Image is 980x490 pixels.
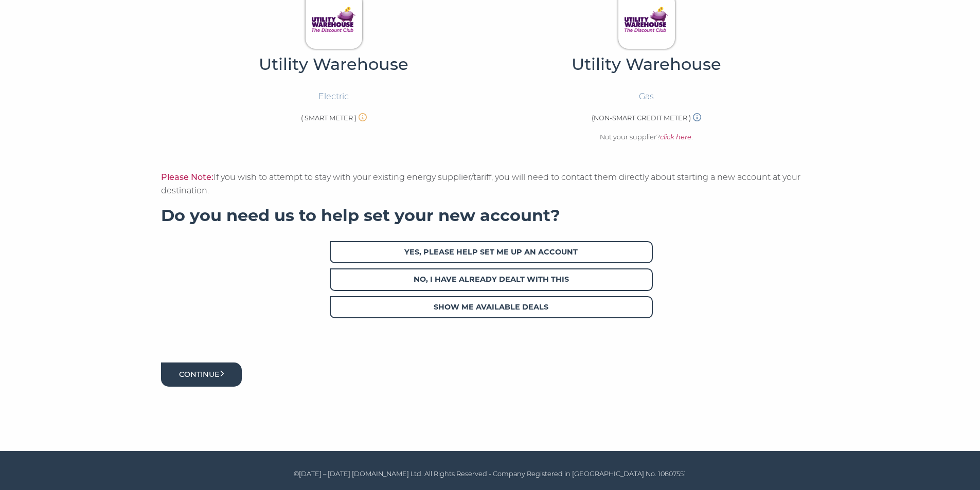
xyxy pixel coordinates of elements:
button: Continue [161,362,242,387]
h4: Utility Warehouse [179,54,489,75]
h4: Utility Warehouse [492,54,801,75]
span: Yes, please help set me up an account [330,241,653,263]
p: If you wish to attempt to stay with your existing energy supplier/tariff, you will need to contac... [161,171,819,197]
h4: Do you need us to help set your new account? [161,205,819,226]
span: Show me available deals [330,296,653,318]
a: click here [660,133,691,141]
p: Gas [639,90,654,103]
span: ( SMART METER ) [301,114,357,122]
span: Please Note: [161,172,213,182]
span: (NON-SMART CREDIT METER ) [592,114,691,122]
p: ©[DATE] – [DATE] [DOMAIN_NAME] Ltd. All Rights Reserved - Company Registered in [GEOGRAPHIC_DATA]... [164,469,817,480]
span: No, I have already dealt with this [330,268,653,291]
p: Not your supplier? . [600,132,693,143]
p: Electric [318,90,349,103]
